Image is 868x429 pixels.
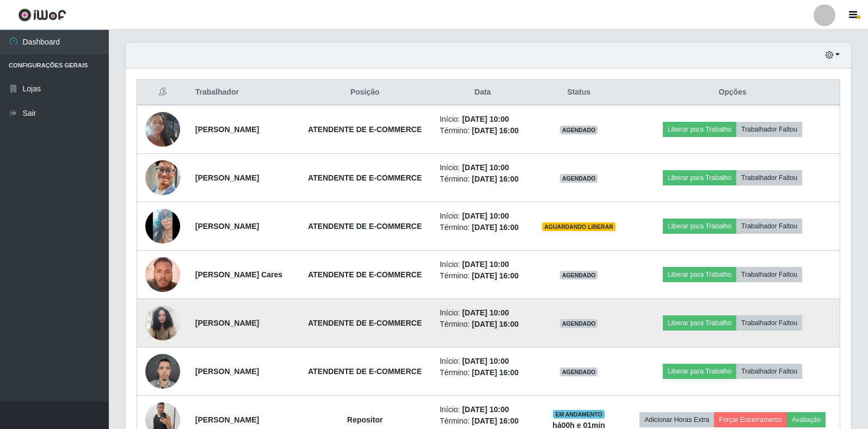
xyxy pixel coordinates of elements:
button: Adicionar Horas Extra [639,412,714,427]
li: Início: [440,356,526,367]
li: Término: [440,367,526,378]
button: Trabalhador Faltou [736,170,802,185]
strong: ATENDENTE DE E-COMMERCE [308,222,422,231]
strong: [PERSON_NAME] [195,173,259,182]
time: [DATE] 10:00 [462,163,509,172]
time: [DATE] 10:00 [462,212,509,220]
time: [DATE] 10:00 [462,357,509,365]
button: Trabalhador Faltou [736,219,802,234]
time: [DATE] 16:00 [472,271,519,280]
li: Início: [440,162,526,173]
strong: Repositor [347,415,383,424]
img: CoreUI Logo [18,8,66,22]
button: Liberar para Trabalho [663,122,736,137]
strong: ATENDENTE DE E-COMMERCE [308,173,422,182]
button: Forçar Encerramento [714,412,787,427]
strong: [PERSON_NAME] [195,125,259,134]
strong: ATENDENTE DE E-COMMERCE [308,319,422,327]
button: Trabalhador Faltou [736,122,802,137]
strong: ATENDENTE DE E-COMMERCE [308,125,422,134]
li: Término: [440,319,526,330]
time: [DATE] 16:00 [472,368,519,377]
time: [DATE] 16:00 [472,416,519,425]
button: Trabalhador Faltou [736,315,802,331]
strong: [PERSON_NAME] Cares [195,270,282,279]
button: Liberar para Trabalho [663,219,736,234]
strong: ATENDENTE DE E-COMMERCE [308,270,422,279]
th: Trabalhador [189,80,297,105]
img: 1757013088043.jpeg [145,300,180,346]
button: Liberar para Trabalho [663,315,736,331]
time: [DATE] 10:00 [462,405,509,414]
span: EM ANDAMENTO [553,410,605,419]
span: AGENDADO [560,174,598,183]
img: 1755341195126.jpeg [145,147,180,209]
time: [DATE] 16:00 [472,175,519,183]
img: 1756383834375.jpeg [145,251,180,297]
time: [DATE] 10:00 [462,308,509,317]
time: [DATE] 16:00 [472,320,519,328]
img: 1757951342814.jpeg [145,348,180,394]
button: Trabalhador Faltou [736,267,802,282]
th: Opções [625,80,840,105]
button: Trabalhador Faltou [736,364,802,379]
li: Início: [440,404,526,415]
span: AGENDADO [560,271,598,279]
button: Avaliação [787,412,826,427]
span: AGENDADO [560,368,598,376]
li: Término: [440,125,526,136]
button: Liberar para Trabalho [663,267,736,282]
th: Posição [297,80,433,105]
time: [DATE] 16:00 [472,126,519,135]
img: 1750278821338.jpeg [145,98,180,160]
li: Término: [440,173,526,185]
span: AGUARDANDO LIBERAR [542,222,615,231]
span: AGENDADO [560,126,598,134]
strong: [PERSON_NAME] [195,319,259,327]
button: Liberar para Trabalho [663,170,736,185]
li: Término: [440,222,526,233]
button: Liberar para Trabalho [663,364,736,379]
time: [DATE] 16:00 [472,223,519,232]
li: Início: [440,307,526,319]
time: [DATE] 10:00 [462,260,509,269]
time: [DATE] 10:00 [462,115,509,123]
li: Início: [440,259,526,270]
span: AGENDADO [560,319,598,328]
li: Término: [440,270,526,282]
strong: [PERSON_NAME] [195,222,259,231]
th: Status [532,80,625,105]
img: 1755380382994.jpeg [145,188,180,265]
li: Término: [440,415,526,427]
strong: [PERSON_NAME] [195,415,259,424]
strong: [PERSON_NAME] [195,367,259,376]
th: Data [433,80,532,105]
li: Início: [440,114,526,125]
strong: ATENDENTE DE E-COMMERCE [308,367,422,376]
li: Início: [440,210,526,222]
